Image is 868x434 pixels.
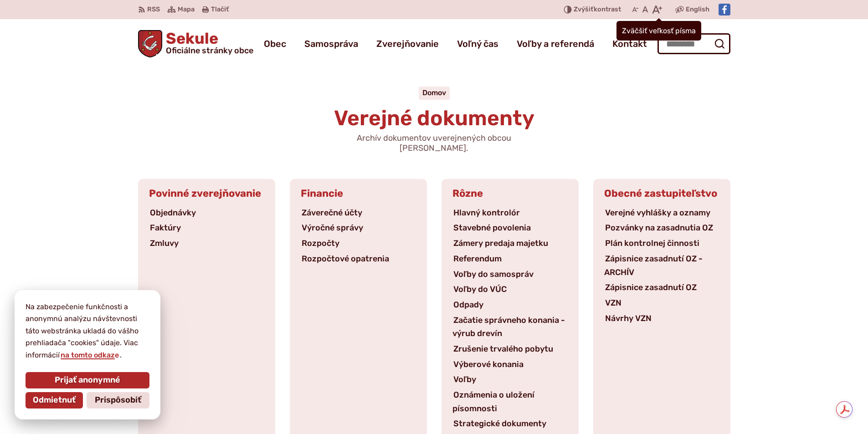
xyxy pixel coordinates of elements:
a: Rozpočty [301,238,340,248]
p: Archív dokumentov uverejnených obcou [PERSON_NAME]. [325,133,544,153]
p: Na zabezpečenie funkčnosti a anonymnú analýzu návštevnosti táto webstránka ukladá do vášho prehli... [26,301,149,361]
a: Rozpočtové opatrenia [301,254,390,264]
button: Prispôsobiť [87,392,149,408]
h3: Obecné zastupiteľstvo [593,179,730,206]
a: Logo Sekule, prejsť na domovskú stránku. [138,30,254,57]
img: Prejsť na Facebook stránku [719,4,730,15]
a: Zápisnice zasadnutí OZ - ARCHÍV [604,254,703,277]
a: Kontakt [612,31,647,56]
a: Verejné vyhlášky a oznamy [604,208,711,218]
a: Voľby a referendá [517,31,594,56]
span: English [686,4,709,15]
span: RSS [147,4,160,15]
a: Zámery predaja majetku [452,238,549,248]
span: Odmietnuť [33,395,76,405]
a: English [684,4,711,15]
span: Mapa [178,4,195,15]
a: VZN [604,298,622,308]
span: Prijať anonymné [55,375,120,385]
a: Hlavný kontrolór [452,208,521,218]
span: Sekule [162,31,253,55]
a: Zverejňovanie [376,31,439,56]
a: Voľby do VÚC [452,284,508,294]
span: Verejné dokumenty [334,106,534,131]
a: Zápisnice zasadnutí OZ [604,282,698,292]
img: Prejsť na domovskú stránku [138,30,163,57]
a: Stavebné povolenia [452,223,532,233]
a: Voľby [452,374,477,384]
a: Zrušenie trvalého pobytu [452,344,554,354]
h3: Rôzne [442,179,579,206]
a: Referendum [452,254,503,264]
a: Návrhy VZN [604,313,652,323]
a: Strategické dokumenty [452,419,547,429]
a: Voľby do samospráv [452,269,534,279]
a: Plán kontrolnej činnosti [604,238,700,248]
a: Faktúry [149,223,182,233]
span: Oficiálne stránky obce [166,46,253,55]
a: Samospráva [304,31,358,56]
span: Zvýšiť [574,5,594,13]
span: Zväčšiť veľkosť písma [616,21,701,41]
a: Oznámenia o uložení písomnosti [452,390,534,414]
a: Výročné správy [301,223,364,233]
span: kontrast [574,6,621,14]
span: Prispôsobiť [95,395,141,405]
a: Začatie správneho konania - výrub drevín [452,315,565,339]
span: Tlačiť [211,6,229,14]
a: na tomto odkaze [60,351,120,359]
button: Prijať anonymné [26,372,149,388]
a: Pozvánky na zasadnutia OZ [604,223,714,233]
button: Odmietnuť [26,392,83,408]
a: Objednávky [149,208,197,218]
h3: Financie [290,179,427,206]
a: Výberové konania [452,359,524,369]
a: Voľný čas [457,31,498,56]
a: Záverečné účty [301,208,363,218]
a: Odpady [452,300,484,310]
a: Zmluvy [149,238,180,248]
a: Domov [422,88,446,97]
a: Obec [264,31,286,56]
h3: Povinné zverejňovanie [138,179,275,206]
